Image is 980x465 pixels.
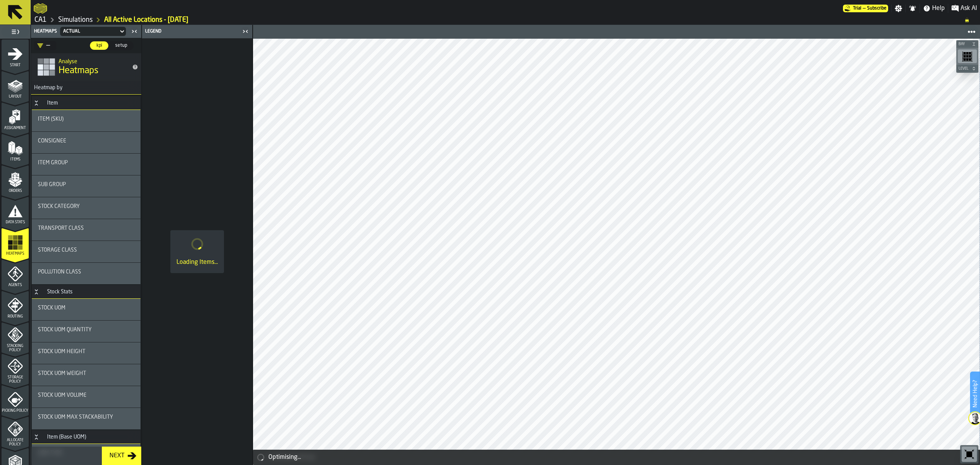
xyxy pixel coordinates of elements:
span: Pollution Class [38,269,81,275]
div: Title [38,160,134,166]
div: Item [42,100,62,106]
a: logo-header [34,2,47,15]
span: Transport Class [38,225,84,231]
div: Title [38,116,134,122]
span: — [863,6,866,11]
span: Help [932,4,945,13]
span: Start [2,63,29,67]
div: Title [38,182,134,188]
span: Storage Policy [2,375,29,384]
li: menu Agents [2,259,29,290]
h3: title-section-Item (Base UOM) [32,430,140,444]
span: Sub Group [38,182,66,188]
div: Loading Items... [176,258,218,267]
span: Trial [853,6,861,11]
div: DropdownMenuValue-11213c43-2e31-4792-903d-10adfcc889f3 [59,27,127,36]
label: button-toggle-Close me [129,27,140,36]
div: Title [38,225,134,231]
h3: title-section-Stock Stats [32,285,140,299]
span: kpi [93,42,105,49]
div: Title [38,349,134,355]
span: Stacking Policy [2,344,29,352]
div: Title [38,269,134,275]
label: button-switch-multi-setup [109,41,134,50]
div: Title [38,414,134,420]
label: button-toggle-Close me [240,27,251,36]
div: Title [38,370,134,377]
div: Item (Base UOM) [42,434,91,440]
span: Layout [2,95,29,99]
span: Stock UOM Volume [38,392,87,398]
h3: title-section-Heatmap by [31,81,141,95]
li: menu Routing [2,291,29,321]
div: stat-Item (SKU) [32,110,140,131]
li: menu Items [2,134,29,164]
a: logo-header [255,448,298,463]
span: Routing [2,314,29,319]
li: menu Layout [2,71,29,102]
span: Consignee [38,138,66,144]
div: Title [38,203,134,210]
button: button- [956,65,978,72]
div: Title [38,305,134,311]
label: button-toggle-Toggle Full Menu [2,26,29,37]
span: Heatmaps [2,252,29,256]
div: thumb [90,41,108,50]
div: Title [38,392,134,398]
nav: Breadcrumb [34,15,977,25]
button: Button-Item (Base UOM)-open [32,434,41,440]
div: stat-Stock UOM Quantity [32,321,140,342]
div: Title [38,247,134,253]
span: Data Stats [2,220,29,224]
li: menu Storage Policy [2,354,29,384]
div: Menu Subscription [843,5,888,12]
div: Title [38,138,134,144]
a: link-to-/wh/i/76e2a128-1b54-4d66-80d4-05ae4c277723 [58,16,93,24]
span: Picking Policy [2,409,29,413]
div: stat-Sub Group [32,175,140,197]
label: button-toggle-Settings [892,5,905,12]
a: link-to-/wh/i/76e2a128-1b54-4d66-80d4-05ae4c277723/pricing/ [843,5,888,12]
h2: Sub Title [59,57,126,65]
span: Heatmaps [34,29,57,34]
button: Button-Stock Stats-open [32,289,41,295]
label: Need Help? [971,372,979,415]
div: Stock Stats [42,289,77,295]
div: DropdownMenuValue- [34,41,56,50]
label: button-toggle-Notifications [906,5,920,12]
svg: Reset zoom and position [963,448,975,460]
div: title-Heatmaps [31,53,141,81]
li: menu Allocate Policy [2,416,29,447]
div: stat-Stock UOM Weight [32,364,140,386]
label: button-toggle-Help [920,4,948,13]
div: Next [106,451,127,460]
div: stat-Pollution Class [32,263,140,284]
div: stat-Storage Class [32,241,140,262]
span: Item (SKU) [38,116,64,122]
div: thumb [109,41,133,50]
span: Stock UOM [38,305,65,311]
span: Storage Class [38,247,77,253]
span: Heatmap by [31,85,62,91]
span: Subscribe [867,6,887,11]
div: stat-Stock Category [32,197,140,219]
span: Allocate Policy [2,438,29,447]
span: Stock UOM Weight [38,370,86,377]
span: Assignment [2,126,29,130]
div: stat-Stock UOM Max Stackability [32,408,140,429]
div: stat-Stock UOM Volume [32,386,140,408]
li: menu Orders [2,165,29,196]
div: stat-Item Group [32,154,140,175]
button: button-Next [102,447,141,465]
span: Level [957,67,970,71]
span: Items [2,157,29,162]
span: setup [112,42,130,49]
div: Legend [144,29,240,34]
